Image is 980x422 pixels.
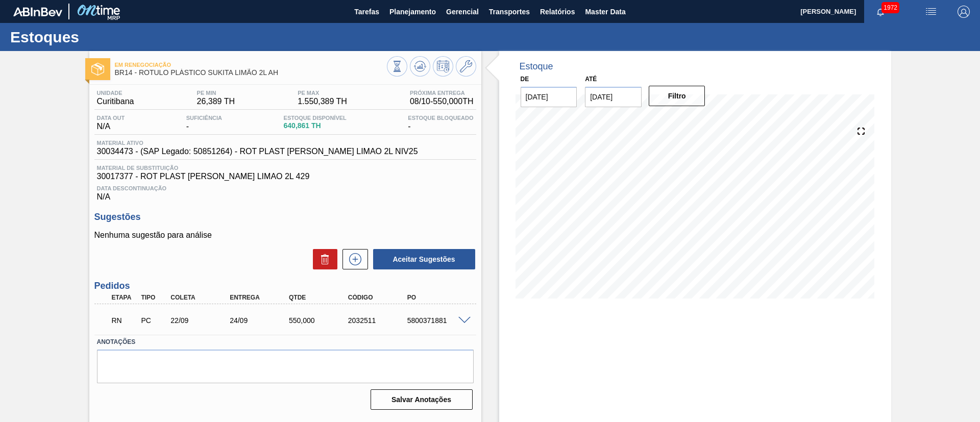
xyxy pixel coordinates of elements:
[433,56,453,77] button: Programar Estoque
[308,249,337,269] div: Excluir Sugestões
[97,140,418,146] span: Material ativo
[94,231,476,240] p: Nenhuma sugestão para análise
[94,212,476,222] h3: Sugestões
[456,56,476,77] button: Ir ao Master Data / Geral
[520,61,553,72] div: Estoque
[337,249,368,269] div: Nova sugestão
[97,90,134,96] span: Unidade
[521,76,529,83] label: De
[649,86,705,106] button: Filtro
[138,316,169,325] div: Pedido de Compra
[585,76,597,83] label: Até
[408,115,473,121] span: Estoque Bloqueado
[346,316,412,325] div: 2032511
[446,6,479,18] span: Gerencial
[405,115,476,131] div: -
[521,87,577,107] input: dd/mm/yyyy
[368,248,476,270] div: Aceitar Sugestões
[373,249,475,269] button: Aceitar Sugestões
[227,316,293,325] div: 24/09/2025
[13,7,62,16] img: TNhmsLtSVTkK8tSr43FrP2fwEKptu5GPRR3wAAAABJRU5ErkJggg==
[298,97,347,106] span: 1.550,389 TH
[284,122,347,130] span: 640,861 TH
[186,115,222,121] span: Suficiência
[97,185,474,191] span: Data Descontinuação
[10,31,191,43] h1: Estoques
[94,115,128,131] div: N/A
[168,294,234,301] div: Coleta
[410,97,474,106] span: 08/10 - 550,000 TH
[405,294,471,301] div: PO
[540,6,575,18] span: Relatórios
[109,294,140,301] div: Etapa
[405,316,471,325] div: 5800371881
[585,87,642,107] input: dd/mm/yyyy
[354,6,379,18] span: Tarefas
[881,2,899,13] span: 1972
[97,115,125,121] span: Data out
[585,6,625,18] span: Master Data
[298,90,347,96] span: PE MAX
[97,97,134,106] span: Curitibana
[94,281,476,291] h3: Pedidos
[115,69,387,77] span: BR14 - ROTULO PLÁSTICO SUKITA LIMÃO 2L AH
[346,294,412,301] div: Código
[197,97,235,106] span: 26,389 TH
[197,90,235,96] span: PE MIN
[286,316,353,325] div: 550,000
[115,62,387,68] span: Em Renegociação
[410,56,430,77] button: Atualizar Gráfico
[94,181,476,202] div: N/A
[97,165,474,171] span: Material de Substituição
[91,63,104,76] img: Ícone
[284,115,347,121] span: Estoque Disponível
[389,6,436,18] span: Planejamento
[109,309,140,332] div: Em Renegociação
[97,172,474,181] span: 30017377 - ROT PLAST [PERSON_NAME] LIMAO 2L 429
[184,115,225,131] div: -
[371,389,473,410] button: Salvar Anotações
[97,147,418,156] span: 30034473 - (SAP Legado: 50851264) - ROT PLAST [PERSON_NAME] LIMAO 2L NIV25
[286,294,353,301] div: Qtde
[97,335,474,350] label: Anotações
[864,5,897,19] button: Notificações
[489,6,530,18] span: Transportes
[387,56,407,77] button: Visão Geral dos Estoques
[958,6,970,18] img: Logout
[112,316,137,325] p: RN
[410,90,474,96] span: Próxima Entrega
[168,316,234,325] div: 22/09/2025
[925,6,937,18] img: userActions
[138,294,169,301] div: Tipo
[227,294,293,301] div: Entrega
